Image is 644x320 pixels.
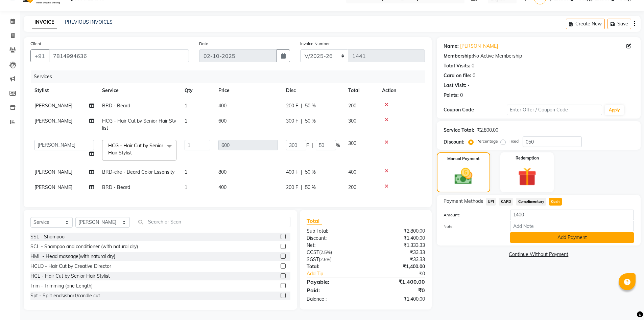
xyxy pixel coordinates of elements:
span: | [301,102,302,109]
span: 200 F [286,184,298,191]
span: [PERSON_NAME] [34,103,72,109]
a: INVOICE [32,16,57,28]
span: 300 F [286,118,298,125]
label: Invoice Number [300,41,330,47]
span: HCG - Hair Cut by Senior Hair Stylist [102,118,176,131]
div: HML - Head massage(with natural dry) [30,253,115,260]
th: Stylist [30,83,98,98]
div: 0 [472,62,474,69]
div: Discount: [444,138,464,146]
span: 800 [218,169,226,175]
a: Continue Without Payment [438,251,639,258]
span: 1 [185,169,187,175]
button: Create New [566,19,605,29]
div: Last Visit: [444,82,466,89]
div: Payable: [302,278,366,286]
div: ₹1,400.00 [366,235,430,242]
span: CARD [499,198,513,206]
div: ₹33.33 [366,249,430,256]
span: 1 [185,184,187,190]
span: 50 % [305,118,316,125]
label: Note: [438,223,505,230]
input: Enter Offer / Coupon Code [507,105,602,115]
span: F [306,142,309,149]
label: Fixed [508,138,519,144]
span: [PERSON_NAME] [34,169,72,175]
span: 200 [348,184,356,190]
a: PREVIOUS INVOICES [65,19,113,25]
div: ( ) [302,249,366,256]
a: Add Tip [302,270,376,277]
span: [PERSON_NAME] [34,118,72,124]
div: Balance : [302,296,366,303]
span: UPI [486,198,496,206]
div: Net: [302,242,366,249]
th: Disc [282,83,344,98]
span: SGST [307,256,319,262]
div: Name: [444,43,459,50]
a: [PERSON_NAME] [460,43,498,50]
span: Payment Methods [444,198,483,205]
span: 300 [348,118,356,124]
span: 50 % [305,169,316,176]
div: ₹1,400.00 [366,296,430,303]
div: Coupon Code [444,106,507,113]
span: 50 % [305,184,316,191]
label: Percentage [476,138,498,144]
div: Membership: [444,52,473,60]
label: Amount: [438,212,505,218]
label: Redemption [516,155,539,161]
div: HCL - Hair Cut by Senior Hair Stylist [30,273,110,280]
div: Discount: [302,235,366,242]
button: Add Payment [510,232,634,243]
div: ₹0 [377,270,430,277]
span: | [301,169,302,176]
button: Apply [605,105,624,115]
input: Search by Name/Mobile/Email/Code [49,49,189,62]
span: BRD - Beard [102,103,130,109]
div: ₹1,333.33 [366,242,430,249]
div: - [468,82,470,89]
label: Client [30,41,41,47]
span: % [336,142,340,149]
span: Total [307,217,322,225]
div: No Active Membership [444,52,634,60]
th: Service [98,83,181,98]
button: Save [607,19,631,29]
span: 200 F [286,102,298,109]
span: CGST [307,249,319,255]
th: Total [344,83,378,98]
span: HCG - Hair Cut by Senior Hair Stylist [108,143,163,156]
div: Services [31,70,430,83]
span: BRD-clre - Beard Color Essensity [102,169,174,175]
div: ₹1,400.00 [366,278,430,286]
div: Sub Total: [302,228,366,235]
div: HCLD - Hair Cut by Creative Director [30,263,111,270]
div: Card on file: [444,72,471,79]
span: [PERSON_NAME] [34,184,72,190]
div: ₹2,800.00 [477,127,498,134]
span: | [301,118,302,125]
div: Total Visits: [444,62,470,69]
span: 400 F [286,169,298,176]
span: 600 [218,118,226,124]
span: 2.5% [320,250,331,255]
div: Total: [302,263,366,270]
span: BRD - Beard [102,184,130,190]
a: x [132,150,135,156]
img: _cash.svg [449,166,478,187]
span: Complimentary [516,198,546,206]
span: | [312,142,313,149]
div: ₹33.33 [366,256,430,263]
span: 1 [185,118,187,124]
span: | [301,184,302,191]
div: SSL - Shampoo [30,233,65,240]
div: 0 [473,72,475,79]
span: 2.5% [320,257,330,262]
div: SCL - Shampoo and conditioner (with natural dry) [30,243,138,250]
button: +91 [30,49,49,62]
div: ₹2,800.00 [366,228,430,235]
span: 400 [348,169,356,175]
th: Qty [181,83,214,98]
span: 300 [348,140,356,146]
